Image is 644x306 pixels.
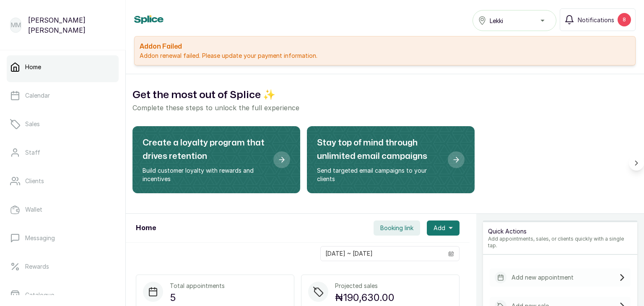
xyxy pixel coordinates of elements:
[143,136,267,163] h2: Create a loyalty program that drives retention
[7,112,119,136] a: Sales
[488,236,632,249] p: Add appointments, sales, or clients quickly with a single tap.
[25,148,40,157] p: Staff
[7,169,119,193] a: Clients
[132,126,300,193] div: Create a loyalty program that drives retention
[490,16,503,25] span: Lekki
[7,141,119,164] a: Staff
[317,136,441,163] h2: Stay top of mind through unlimited email campaigns
[7,226,119,250] a: Messaging
[448,251,454,257] svg: calendar
[7,255,119,278] a: Rewards
[25,120,40,128] p: Sales
[25,63,41,71] p: Home
[427,220,460,236] button: Add
[140,52,630,60] p: Addon renewal failed. Please update your payment information.
[7,55,119,79] a: Home
[11,21,21,29] p: MM
[307,126,475,193] div: Stay top of mind through unlimited email campaigns
[140,41,630,52] h2: Addon Failed
[170,282,225,290] p: Total appointments
[132,88,637,103] h2: Get the most out of Splice ✨
[28,15,115,35] p: [PERSON_NAME] [PERSON_NAME]
[7,198,119,221] a: Wallet
[143,166,267,183] p: Build customer loyalty with rewards and incentives
[136,223,156,233] h1: Home
[335,282,395,290] p: Projected sales
[488,227,632,236] p: Quick Actions
[25,291,54,299] p: Catalogue
[317,166,441,183] p: Send targeted email campaigns to your clients
[629,156,644,171] button: Scroll right
[512,273,574,282] p: Add new appointment
[560,8,636,31] button: Notifications8
[374,220,420,236] button: Booking link
[7,84,119,107] a: Calendar
[25,262,49,271] p: Rewards
[473,10,556,31] button: Lekki
[25,177,44,185] p: Clients
[25,205,42,214] p: Wallet
[170,290,225,305] p: 5
[321,246,443,261] input: Select date
[25,234,55,242] p: Messaging
[618,13,631,26] div: 8
[434,224,445,232] span: Add
[380,224,413,232] span: Booking link
[132,103,637,113] p: Complete these steps to unlock the full experience
[578,16,614,24] span: Notifications
[25,91,50,100] p: Calendar
[335,290,395,305] p: ₦190,630.00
